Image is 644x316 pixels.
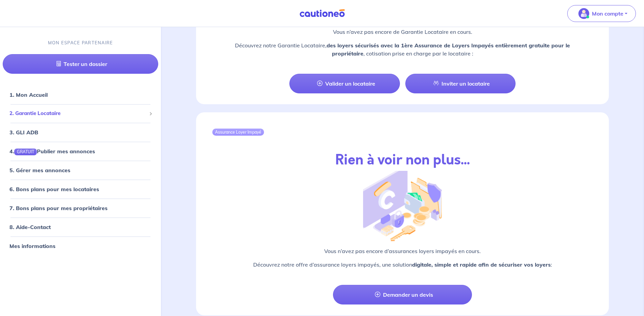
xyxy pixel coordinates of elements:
[592,9,623,18] p: Mon compte
[333,285,472,304] a: Demander un devis
[237,261,568,269] p: Découvrez notre offre d’assurance loyers impayés, une solution :
[3,182,158,196] div: 6. Bons plans pour mes locataires
[9,186,99,193] a: 6. Bons plans pour mes locataires
[3,54,158,74] a: Tester un dossier
[567,5,636,22] button: illu_account_valid_menu.svgMon compte
[335,152,470,168] h2: Rien à voir non plus...
[405,74,516,93] a: Inviter un locataire
[9,243,55,249] a: Mes informations
[237,247,568,255] p: Vous n’avez pas encore d’assurances loyers impayés en cours.
[3,163,158,177] div: 5. Gérer mes annonces
[363,165,442,242] img: illu_empty_gli.png
[9,167,70,174] a: 5. Gérer mes annonces
[3,201,158,215] div: 7. Bons plans pour mes propriétaires
[3,88,158,102] div: 1. Mon Accueil
[9,224,51,230] a: 8. Aide-Contact
[3,107,158,120] div: 2. Garantie Locataire
[9,110,146,118] span: 2. Garantie Locataire
[9,205,108,211] a: 7. Bons plans pour mes propriétaires
[9,129,38,136] a: 3. GLI ADB
[212,129,264,135] div: Assurance Loyer Impayé
[3,126,158,139] div: 3. GLI ADB
[9,92,48,98] a: 1. Mon Accueil
[412,261,551,268] strong: digitale, simple et rapide afin de sécuriser vos loyers
[212,28,593,36] p: Vous n’avez pas encore de Garantie Locataire en cours.
[327,42,570,57] strong: des loyers sécurisés avec la 1ère Assurance de Loyers Impayés entièrement gratuite pour le propri...
[48,40,113,46] p: MON ESPACE PARTENAIRE
[9,148,95,155] a: 4.GRATUITPublier mes annonces
[297,9,348,18] img: Cautioneo
[212,41,593,58] p: Découvrez notre Garantie Locataire, , cotisation prise en charge par le locataire :
[3,144,158,158] div: 4.GRATUITPublier mes annonces
[3,239,158,253] div: Mes informations
[289,74,400,93] a: Valider un locataire
[3,220,158,234] div: 8. Aide-Contact
[578,8,589,19] img: illu_account_valid_menu.svg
